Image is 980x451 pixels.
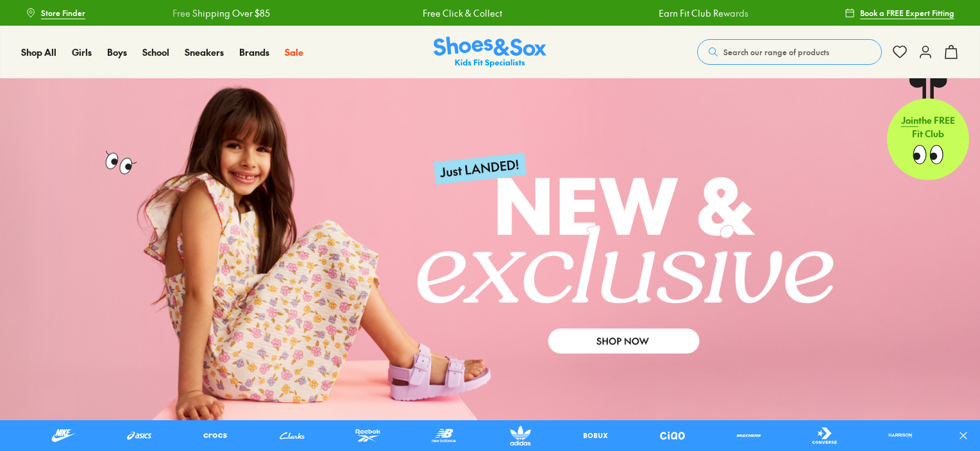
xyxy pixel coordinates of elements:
[239,46,269,58] span: Brands
[845,1,954,24] a: Book a FREE Expert Fitting
[434,37,546,68] img: SNS_Logo_Responsive.svg
[887,103,969,151] p: the FREE Fit Club
[72,46,92,59] a: Girls
[107,46,127,58] span: Boys
[723,46,829,58] span: Search our range of products
[697,39,882,65] button: Search our range of products
[142,46,169,58] span: School
[107,46,127,59] a: Boys
[434,37,546,68] a: Shoes & Sox
[41,7,85,19] span: Store Finder
[901,114,918,126] span: Join
[185,46,224,59] a: Sneakers
[185,46,224,58] span: Sneakers
[285,46,303,59] a: Sale
[887,78,969,180] a: Jointhe FREE Fit Club
[285,46,303,58] span: Sale
[167,6,264,20] a: Free Shipping Over $85
[417,6,496,20] a: Free Click & Collect
[21,46,56,59] a: Shop All
[142,46,169,59] a: School
[239,46,269,59] a: Brands
[860,7,954,19] span: Book a FREE Expert Fitting
[21,46,56,58] span: Shop All
[653,6,743,20] a: Earn Fit Club Rewards
[26,1,85,24] a: Store Finder
[72,46,92,58] span: Girls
